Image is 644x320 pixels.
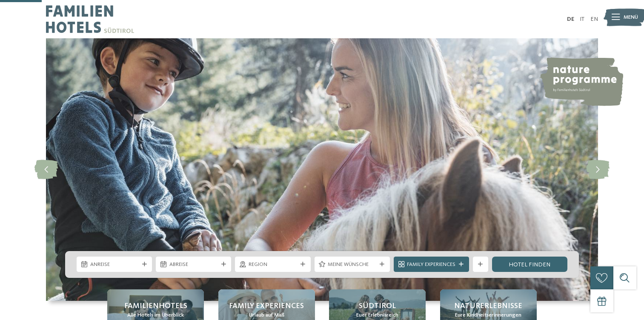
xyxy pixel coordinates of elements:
[169,261,218,269] span: Abreise
[590,16,598,22] a: EN
[249,311,284,319] span: Urlaub auf Maß
[356,311,398,319] span: Euer Erlebnisreich
[539,57,623,106] img: nature programme by Familienhotels Südtirol
[492,257,567,272] a: Hotel finden
[567,16,574,22] a: DE
[328,261,376,269] span: Meine Wünsche
[90,261,139,269] span: Anreise
[407,261,455,269] span: Family Experiences
[624,14,638,21] span: Menü
[455,311,521,319] span: Eure Kindheitserinnerungen
[359,301,396,311] span: Südtirol
[127,311,184,319] span: Alle Hotels im Überblick
[580,16,584,22] a: IT
[454,301,522,311] span: Naturerlebnisse
[249,261,297,269] span: Region
[124,301,187,311] span: Familienhotels
[229,301,304,311] span: Family Experiences
[46,38,598,301] img: Familienhotels Südtirol: The happy family places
